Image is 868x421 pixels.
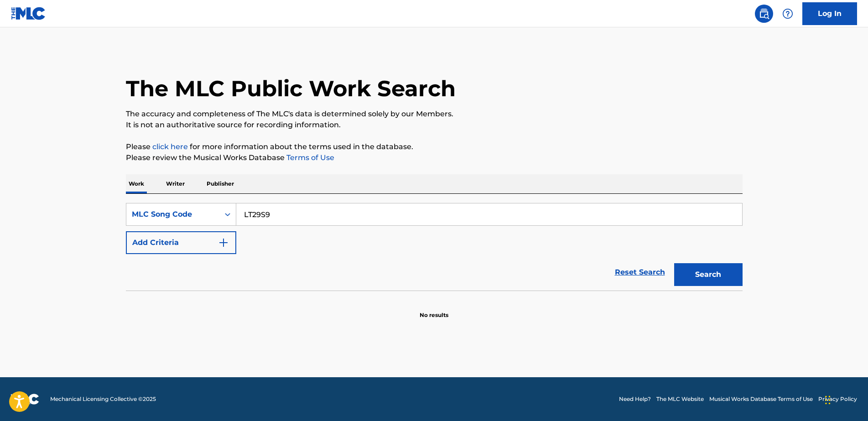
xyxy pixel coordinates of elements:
[709,395,813,403] a: Musical Works Database Terms of Use
[126,109,743,120] p: The accuracy and completeness of The MLC's data is determined solely by our Members.
[132,209,214,220] div: MLC Song Code
[285,153,334,162] a: Terms of Use
[825,386,831,414] div: Drag
[11,394,39,405] img: logo
[759,8,769,19] img: search
[656,395,704,403] a: The MLC Website
[822,377,868,421] iframe: Chat Widget
[163,174,187,193] p: Writer
[11,7,46,20] img: MLC Logo
[126,75,456,102] h1: The MLC Public Work Search
[782,8,793,19] img: help
[779,5,797,23] div: Help
[610,262,670,282] a: Reset Search
[126,231,236,254] button: Add Criteria
[802,2,857,25] a: Log In
[619,395,651,403] a: Need Help?
[126,174,147,193] p: Work
[755,5,773,23] a: Public Search
[126,203,743,291] form: Search Form
[126,120,743,130] p: It is not an authoritative source for recording information.
[420,300,448,319] p: No results
[126,141,743,152] p: Please for more information about the terms used in the database.
[674,263,743,286] button: Search
[126,152,743,163] p: Please review the Musical Works Database
[218,237,229,248] img: 9d2ae6d4665cec9f34b9.svg
[152,142,188,151] a: click here
[818,395,857,403] a: Privacy Policy
[204,174,237,193] p: Publisher
[50,395,156,403] span: Mechanical Licensing Collective © 2025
